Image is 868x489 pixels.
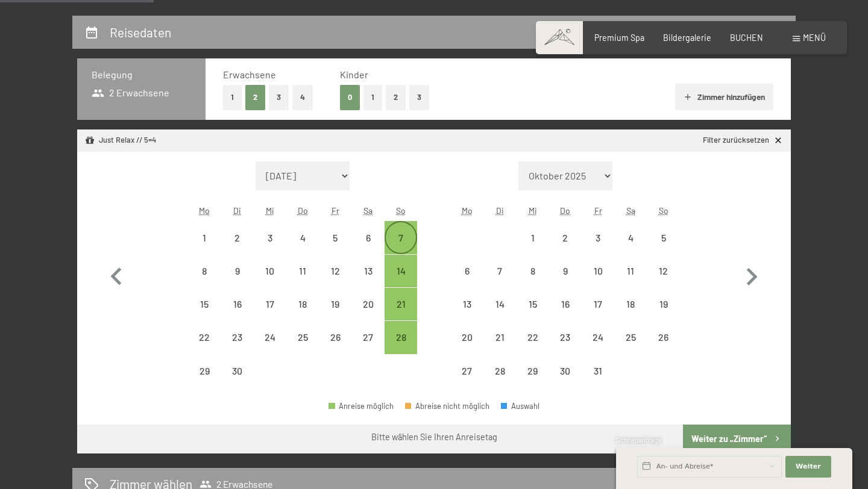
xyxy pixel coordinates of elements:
[647,221,680,254] div: Sun Oct 05 2025
[288,266,318,296] div: 11
[221,321,253,354] div: Anreise nicht möglich
[255,266,285,296] div: 10
[647,288,680,320] div: Sun Oct 19 2025
[647,255,680,287] div: Anreise nicht möglich
[319,221,351,254] div: Fri Sep 05 2025
[734,161,769,388] button: Nächster Monat
[485,299,515,329] div: 14
[549,255,582,287] div: Thu Oct 09 2025
[189,332,219,363] div: 22
[614,221,647,254] div: Anreise nicht möglich
[340,69,368,80] span: Kinder
[188,221,221,254] div: Mon Sep 01 2025
[286,288,319,320] div: Thu Sep 18 2025
[222,332,252,363] div: 23
[188,255,221,287] div: Anreise nicht möglich
[288,332,318,363] div: 25
[516,221,549,254] div: Wed Oct 01 2025
[549,255,582,287] div: Anreise nicht möglich
[221,221,253,254] div: Tue Sep 02 2025
[386,299,416,329] div: 21
[363,205,373,216] abbr: Samstag
[188,255,221,287] div: Mon Sep 08 2025
[221,288,253,320] div: Tue Sep 16 2025
[288,299,318,329] div: 18
[319,321,351,354] div: Fri Sep 26 2025
[292,85,313,110] button: 4
[352,288,385,320] div: Anreise nicht möglich
[286,221,319,254] div: Anreise nicht möglich
[221,255,253,287] div: Tue Sep 09 2025
[255,332,285,363] div: 24
[550,299,580,329] div: 16
[385,221,417,254] div: Anreise möglich
[188,288,221,320] div: Anreise nicht möglich
[110,25,171,40] h2: Reisedaten
[385,288,417,320] div: Sun Sep 21 2025
[549,355,582,387] div: Anreise nicht möglich
[319,255,351,287] div: Fri Sep 12 2025
[188,221,221,254] div: Anreise nicht möglich
[189,366,219,396] div: 29
[615,266,646,296] div: 11
[222,299,252,329] div: 16
[614,221,647,254] div: Sat Oct 04 2025
[452,266,482,296] div: 6
[452,332,482,363] div: 20
[92,68,191,81] h3: Belegung
[288,233,318,263] div: 4
[451,288,483,320] div: Mon Oct 13 2025
[298,205,308,216] abbr: Donnerstag
[485,332,515,363] div: 21
[286,255,319,287] div: Anreise nicht möglich
[647,255,680,287] div: Sun Oct 12 2025
[352,221,385,254] div: Anreise nicht möglich
[233,205,241,216] abbr: Dienstag
[796,462,821,472] span: Weiter
[582,255,614,287] div: Anreise nicht möglich
[188,288,221,320] div: Mon Sep 15 2025
[614,321,647,354] div: Sat Oct 25 2025
[222,266,252,296] div: 9
[320,266,350,296] div: 12
[517,366,547,396] div: 29
[254,221,286,254] div: Anreise nicht möglich
[730,33,763,43] a: BUCHEN
[319,255,351,287] div: Anreise nicht möglich
[582,255,614,287] div: Fri Oct 10 2025
[85,135,156,146] div: Just Relax // 5=4
[614,255,647,287] div: Anreise nicht möglich
[451,355,483,387] div: Mon Oct 27 2025
[483,288,516,320] div: Tue Oct 14 2025
[516,355,549,387] div: Anreise nicht möglich
[483,321,516,354] div: Tue Oct 21 2025
[614,288,647,320] div: Sat Oct 18 2025
[529,205,537,216] abbr: Mittwoch
[221,288,253,320] div: Anreise nicht möglich
[386,332,416,363] div: 28
[254,288,286,320] div: Anreise nicht möglich
[188,355,221,387] div: Mon Sep 29 2025
[803,33,826,43] span: Menü
[189,266,219,296] div: 8
[286,321,319,354] div: Anreise nicht möglich
[663,33,711,43] a: Bildergalerie
[352,221,385,254] div: Sat Sep 06 2025
[188,355,221,387] div: Anreise nicht möglich
[269,85,289,110] button: 3
[485,266,515,296] div: 7
[517,233,547,263] div: 1
[222,366,252,396] div: 30
[221,355,253,387] div: Tue Sep 30 2025
[496,205,504,216] abbr: Dienstag
[286,221,319,254] div: Thu Sep 04 2025
[582,355,614,387] div: Fri Oct 31 2025
[199,205,210,216] abbr: Montag
[614,288,647,320] div: Anreise nicht möglich
[649,266,679,296] div: 12
[594,33,644,43] span: Premium Spa
[255,233,285,263] div: 3
[582,288,614,320] div: Fri Oct 17 2025
[385,321,417,354] div: Anreise möglich
[594,205,602,216] abbr: Freitag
